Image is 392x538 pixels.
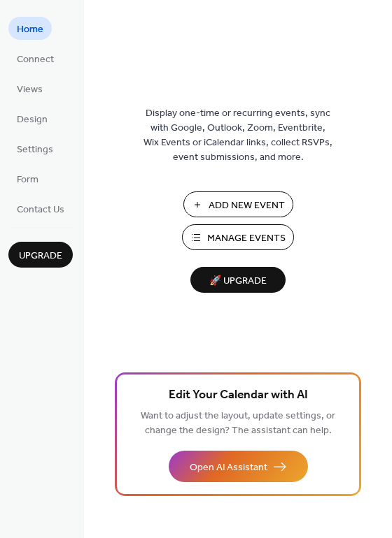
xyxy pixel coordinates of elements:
[17,143,53,157] span: Settings
[8,137,62,160] a: Settings
[190,267,286,293] button: 🚀 Upgrade
[19,249,62,263] span: Upgrade
[182,224,294,250] button: Manage Events
[207,231,286,246] span: Manage Events
[8,107,56,130] a: Design
[8,77,51,100] a: Views
[17,173,38,187] span: Form
[17,52,54,67] span: Connect
[8,17,52,40] a: Home
[17,112,48,127] span: Design
[169,451,308,482] button: Open AI Assistant
[169,386,308,405] span: Edit Your Calendar with AI
[8,47,62,70] a: Connect
[8,242,73,268] button: Upgrade
[8,167,47,190] a: Form
[199,272,277,291] span: 🚀 Upgrade
[209,198,285,213] span: Add New Event
[17,203,64,217] span: Contact Us
[190,460,267,475] span: Open AI Assistant
[8,197,73,220] a: Contact Us
[17,22,43,37] span: Home
[141,407,335,440] span: Want to adjust the layout, update settings, or change the design? The assistant can help.
[183,191,293,217] button: Add New Event
[17,82,43,97] span: Views
[143,106,332,165] span: Display one-time or recurring events, sync with Google, Outlook, Zoom, Eventbrite, Wix Events or ...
